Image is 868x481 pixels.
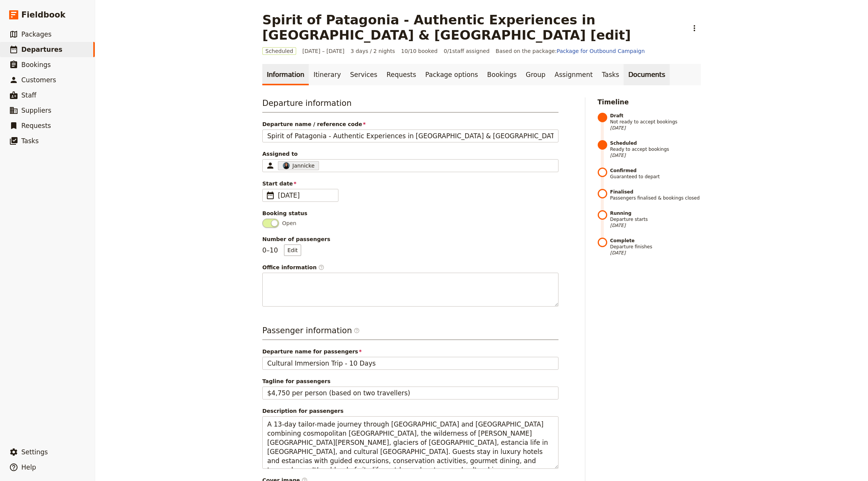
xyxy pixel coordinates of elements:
[262,244,301,256] p: 0 – 10
[21,137,39,145] span: Tasks
[346,64,382,85] a: Services
[21,463,36,471] span: Help
[262,97,558,113] h3: Departure information
[483,64,521,85] a: Bookings
[278,191,333,200] span: [DATE]
[610,140,701,146] strong: Scheduled
[610,152,701,158] span: [DATE]
[302,47,345,55] span: [DATE] – [DATE]
[610,189,701,195] strong: Finalised
[610,238,701,244] strong: Complete
[318,264,324,270] span: ​
[262,209,558,217] div: Booking status
[284,244,301,256] button: Number of passengers0–10
[266,191,275,200] span: ​
[21,107,51,114] span: Suppliers
[262,348,558,355] span: Departure name for passengers
[292,162,314,169] span: Jannicke
[21,9,65,21] span: Fieldbook
[262,180,558,187] span: Start date
[624,64,670,85] a: Documents
[321,161,322,170] input: Assigned toProfileJannickeClear input
[597,64,624,85] a: Tasks
[550,64,597,85] a: Assignment
[610,140,701,158] span: Ready to accept bookings
[521,64,550,85] a: Group
[598,97,701,107] h2: Timeline
[262,325,558,340] h3: Passenger information
[262,264,558,271] span: Office information
[382,64,421,85] a: Requests
[21,448,48,456] span: Settings
[610,250,701,256] span: [DATE]
[262,377,558,385] span: Tagline for passengers
[21,122,51,129] span: Requests
[496,47,645,55] span: Based on the package:
[262,387,558,400] input: Tagline for passengers
[262,129,558,142] input: Departure name / reference code
[610,125,701,131] span: [DATE]
[282,219,296,227] span: Open
[21,30,51,38] span: Packages
[262,120,558,128] span: Departure name / reference code
[262,273,558,307] textarea: Office information​
[421,64,482,85] a: Package options
[401,47,438,55] span: 10/10 booked
[21,46,62,53] span: Departures
[610,222,701,229] span: [DATE]
[21,91,37,99] span: Staff
[610,210,701,229] span: Departure starts
[610,113,701,131] span: Not ready to accept bookings
[610,189,701,201] span: Passengers finalised & bookings closed
[557,48,645,54] a: Package for Outbound Campaign
[262,12,683,43] h1: Spirit of Patagonia - Authentic Experiences in [GEOGRAPHIC_DATA] & [GEOGRAPHIC_DATA] [edit]
[354,328,360,337] span: ​
[282,162,290,169] img: Profile
[262,235,558,243] span: Number of passengers
[309,64,345,85] a: Itinerary
[262,407,558,415] span: Description for passengers
[262,357,558,370] input: Departure name for passengers
[262,150,558,158] span: Assigned to
[351,47,395,55] span: 3 days / 2 nights
[610,210,701,216] strong: Running
[610,238,701,256] span: Departure finishes
[262,47,296,55] span: Scheduled
[262,416,558,468] textarea: Description for passengers
[21,61,51,69] span: Bookings
[354,328,360,334] span: ​
[21,76,56,84] span: Customers
[610,168,701,180] span: Guaranteed to depart
[688,22,701,35] button: Actions
[610,113,701,119] strong: Draft
[610,168,701,174] strong: Confirmed
[262,64,309,85] a: Information
[444,47,489,55] span: 0 / 1 staff assigned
